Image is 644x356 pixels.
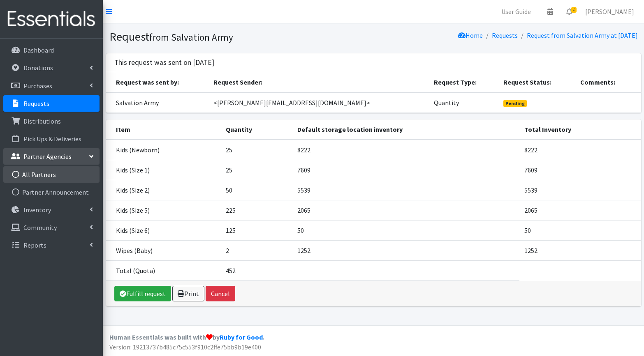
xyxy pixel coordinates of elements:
[221,260,292,280] td: 452
[495,3,537,20] a: User Guide
[221,200,292,220] td: 225
[221,140,292,160] td: 25
[23,241,46,249] p: Reports
[3,60,100,76] a: Donations
[106,140,221,160] td: Kids (Newborn)
[221,160,292,180] td: 25
[221,240,292,260] td: 2
[3,202,100,218] a: Inventory
[23,206,51,214] p: Inventory
[23,64,53,72] p: Donations
[221,119,292,140] th: Quantity
[3,5,100,33] img: HumanEssentials
[208,72,429,92] th: Request Sender:
[109,343,261,351] span: Version: 19213737b485c75c553f910c2ffe75bb9b19e400
[221,220,292,240] td: 125
[208,92,429,113] td: <[PERSON_NAME][EMAIL_ADDRESS][DOMAIN_NAME]>
[206,286,235,301] button: Cancel
[106,160,221,180] td: Kids (Size 1)
[3,219,100,236] a: Community
[23,135,81,143] p: Pick Ups & Deliveries
[579,3,641,20] a: [PERSON_NAME]
[429,92,498,113] td: Quantity
[106,72,209,92] th: Request was sent by:
[23,99,49,108] p: Requests
[106,240,221,260] td: Wipes (Baby)
[519,200,641,220] td: 2065
[221,180,292,200] td: 50
[3,166,100,183] a: All Partners
[503,100,527,107] span: Pending
[560,3,579,20] a: 2
[220,333,263,341] a: Ruby for Good
[106,220,221,240] td: Kids (Size 6)
[3,131,100,147] a: Pick Ups & Deliveries
[106,200,221,220] td: Kids (Size 5)
[519,160,641,180] td: 7609
[3,184,100,200] a: Partner Announcement
[292,200,519,220] td: 2065
[292,160,519,180] td: 7609
[23,117,61,125] p: Distributions
[3,95,100,112] a: Requests
[23,152,72,161] p: Partner Agencies
[106,119,221,140] th: Item
[292,140,519,160] td: 8222
[519,119,641,140] th: Total Inventory
[106,92,209,113] td: Salvation Army
[292,220,519,240] td: 50
[519,140,641,160] td: 8222
[106,260,221,280] td: Total (Quota)
[292,180,519,200] td: 5539
[114,286,171,301] a: Fulfill request
[527,31,638,39] a: Request from Salvation Army at [DATE]
[458,31,483,39] a: Home
[23,223,57,232] p: Community
[519,220,641,240] td: 50
[498,72,575,92] th: Request Status:
[519,180,641,200] td: 5539
[492,31,518,39] a: Requests
[149,31,233,43] small: from Salvation Army
[292,119,519,140] th: Default storage location inventory
[3,113,100,129] a: Distributions
[292,240,519,260] td: 1252
[571,7,577,13] span: 2
[3,42,100,58] a: Dashboard
[429,72,498,92] th: Request Type:
[106,180,221,200] td: Kids (Size 2)
[109,30,371,44] h1: Request
[23,82,52,90] p: Purchases
[114,58,214,67] h3: This request was sent on [DATE]
[519,240,641,260] td: 1252
[3,78,100,94] a: Purchases
[3,148,100,165] a: Partner Agencies
[109,333,264,341] strong: Human Essentials was built with by .
[575,72,641,92] th: Comments:
[3,237,100,253] a: Reports
[172,286,204,301] a: Print
[23,46,54,54] p: Dashboard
